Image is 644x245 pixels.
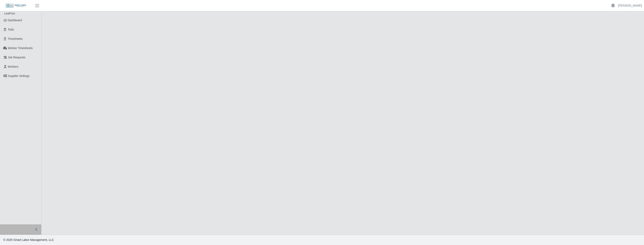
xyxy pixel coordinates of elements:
[8,37,23,40] span: Timesheets
[8,74,30,78] span: Supplier Settings
[8,19,22,22] span: Dashboard
[4,12,15,15] span: LeaPros
[8,46,33,50] span: Worker Timesheets
[618,4,642,8] a: [PERSON_NAME]
[6,4,26,8] img: SLM Logo
[8,56,26,59] span: Job Requests
[8,28,14,31] span: Todo
[3,238,54,241] span: © 2025 Smart Labor Management, LLC
[8,65,19,68] span: Workers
